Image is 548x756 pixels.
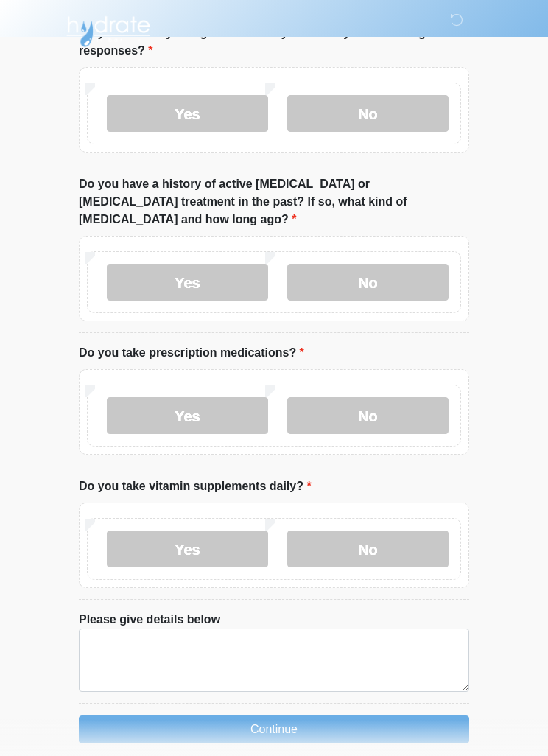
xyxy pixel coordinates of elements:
label: No [287,95,449,132]
label: No [287,264,449,301]
label: No [287,397,449,434]
label: Yes [107,531,268,567]
label: Do you have a history of active [MEDICAL_DATA] or [MEDICAL_DATA] treatment in the past? If so, wh... [79,175,469,228]
button: Continue [79,715,469,743]
label: Yes [107,397,268,434]
img: Hydrate IV Bar - Scottsdale Logo [64,11,152,48]
label: Yes [107,95,268,132]
label: Do you take vitamin supplements daily? [79,477,312,495]
label: No [287,531,449,567]
label: Yes [107,264,268,301]
label: Do you take prescription medications? [79,344,304,362]
label: Please give details below [79,611,220,629]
